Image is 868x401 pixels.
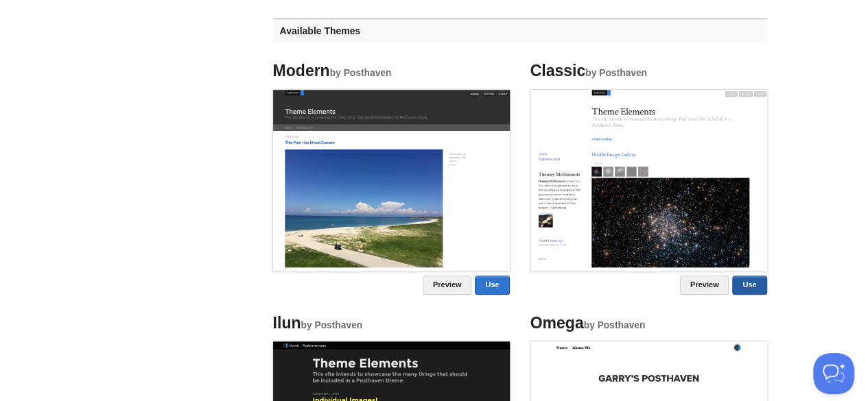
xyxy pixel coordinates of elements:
h3: Available Themes [273,18,767,43]
img: Screenshot [530,90,767,267]
a: Preview [680,276,729,295]
a: Preview [423,276,472,295]
a: Use [732,276,766,295]
a: Use [475,276,509,295]
small: by Posthaven [583,320,645,330]
h4: Ilun [273,315,510,332]
small: by Posthaven [585,68,647,78]
h4: Omega [530,315,767,332]
h4: Classic [530,62,767,80]
img: Screenshot [273,90,510,267]
h4: Modern [273,62,510,80]
small: by Posthaven [301,320,362,330]
iframe: Help Scout Beacon - Open [813,353,854,394]
small: by Posthaven [330,68,392,78]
